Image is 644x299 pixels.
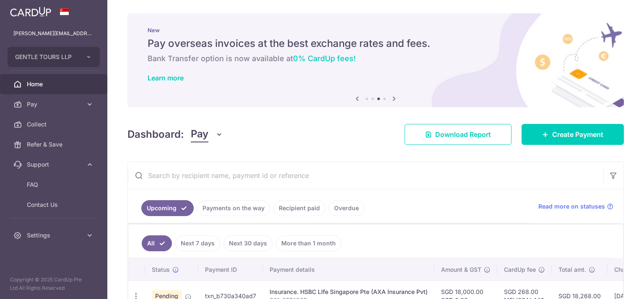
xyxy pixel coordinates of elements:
[148,37,604,50] h5: Pay overseas invoices at the best exchange rates and fees.
[128,162,603,189] input: Search by recipient name, payment id or reference
[197,200,270,216] a: Payments on the way
[15,53,77,61] span: GENTLE TOURS LLP
[13,29,94,38] p: [PERSON_NAME][EMAIL_ADDRESS][DOMAIN_NAME]
[198,259,263,281] th: Payment ID
[27,80,82,88] span: Home
[329,200,364,216] a: Overdue
[148,27,604,34] p: New
[27,201,82,209] span: Contact Us
[487,59,644,299] iframe: Find more information here
[223,235,273,251] a: Next 30 days
[293,54,356,63] span: 0% CardUp fees!
[27,100,82,108] span: Pay
[191,126,208,142] span: Pay
[127,13,624,107] img: International Invoice Banner
[10,7,51,17] img: CardUp
[127,127,184,142] h4: Dashboard:
[191,126,223,142] button: Pay
[27,180,82,189] span: FAQ
[8,47,100,67] button: GENTLE TOURS LLP
[273,200,325,216] a: Recipient paid
[152,265,170,274] span: Status
[435,129,491,139] span: Download Report
[148,54,604,64] h6: Bank Transfer option is now available at
[175,235,220,251] a: Next 7 days
[441,265,481,274] span: Amount & GST
[142,235,172,251] a: All
[405,124,512,145] a: Download Report
[27,140,82,149] span: Refer & Save
[148,74,184,82] a: Learn more
[27,120,82,129] span: Collect
[276,235,341,251] a: More than 1 month
[263,259,434,281] th: Payment details
[270,288,428,296] div: Insurance. HSBC LIfe Singapore Pte (AXA Insurance Pvt)
[27,231,82,240] span: Settings
[27,160,82,169] span: Support
[141,200,194,216] a: Upcoming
